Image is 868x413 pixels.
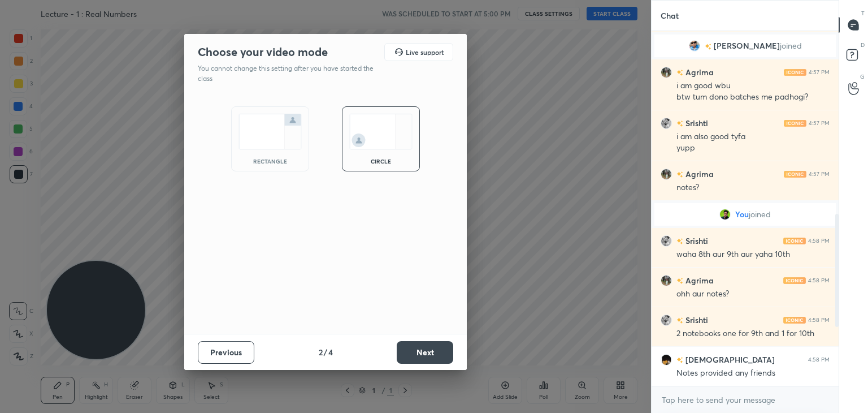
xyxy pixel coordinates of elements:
[783,317,806,324] img: iconic-light.a09c19a4.png
[683,117,708,129] h6: Srishti
[783,238,806,244] img: iconic-light.a09c19a4.png
[198,341,254,364] button: Previous
[676,182,830,193] div: notes?
[676,328,830,339] div: 2 notebooks one for 9th and 1 for 10th
[719,209,731,220] img: 88146f61898444ee917a4c8c56deeae4.jpg
[328,346,333,358] h4: 4
[661,235,672,247] img: b6efad8414df466eba66b76b99f66daa.jpg
[676,143,830,154] div: yupp
[784,120,806,127] img: iconic-light.a09c19a4.png
[683,314,708,326] h6: Srishti
[676,171,683,178] img: no-rating-badge.077c3623.svg
[676,357,683,363] img: no-rating-badge.077c3623.svg
[683,274,714,286] h6: Agrima
[676,121,683,127] img: no-rating-badge.077c3623.svg
[198,63,381,84] p: You cannot change this setting after you have started the class
[809,171,830,178] div: 4:57 PM
[689,40,700,51] img: ba29b64b735c450ca487a7f923fcf9ca.jpg
[683,66,714,78] h6: Agrima
[749,210,771,219] span: joined
[783,277,806,284] img: iconic-light.a09c19a4.png
[860,72,865,81] p: G
[861,41,865,49] p: D
[324,346,327,358] h4: /
[198,45,328,59] h2: Choose your video mode
[809,69,830,76] div: 4:57 PM
[358,158,403,164] div: circle
[661,118,672,129] img: b6efad8414df466eba66b76b99f66daa.jpg
[397,341,453,364] button: Next
[661,315,672,326] img: b6efad8414df466eba66b76b99f66daa.jpg
[808,238,830,244] div: 4:58 PM
[784,69,806,76] img: iconic-light.a09c19a4.png
[808,277,830,284] div: 4:58 PM
[676,238,683,244] img: no-rating-badge.077c3623.svg
[676,92,830,103] div: btw tum dono batches me padhogi?
[809,120,830,127] div: 4:57 PM
[808,317,830,324] div: 4:58 PM
[661,275,672,286] img: 6cfc7c23059f4cf3800add69c74d7bd1.jpg
[676,80,830,92] div: i am good wbu
[652,31,839,386] div: grid
[661,354,672,365] img: da50007a3c8f4ab3b7f519488119f2e9.jpg
[784,171,806,178] img: iconic-light.a09c19a4.png
[661,67,672,78] img: 6cfc7c23059f4cf3800add69c74d7bd1.jpg
[349,114,413,149] img: circleScreenIcon.acc0effb.svg
[705,44,711,50] img: no-rating-badge.077c3623.svg
[676,289,830,300] div: ohh aur notes?
[238,114,302,149] img: normalScreenIcon.ae25ed63.svg
[319,346,323,358] h4: 2
[683,354,775,365] h6: [DEMOGRAPHIC_DATA]
[735,210,749,219] span: You
[676,70,683,76] img: no-rating-badge.077c3623.svg
[861,9,865,18] p: T
[661,169,672,180] img: 6cfc7c23059f4cf3800add69c74d7bd1.jpg
[676,368,830,379] div: Notes provided any friends
[676,278,683,284] img: no-rating-badge.077c3623.svg
[683,168,714,180] h6: Agrima
[780,41,802,50] span: joined
[676,317,683,324] img: no-rating-badge.077c3623.svg
[676,131,830,143] div: i am also good tyfa
[808,356,830,363] div: 4:58 PM
[406,49,444,55] h5: Live support
[652,1,688,31] p: Chat
[714,41,780,50] span: [PERSON_NAME]
[676,249,830,260] div: waha 8th aur 9th aur yaha 10th
[248,158,293,164] div: rectangle
[683,235,708,247] h6: Srishti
